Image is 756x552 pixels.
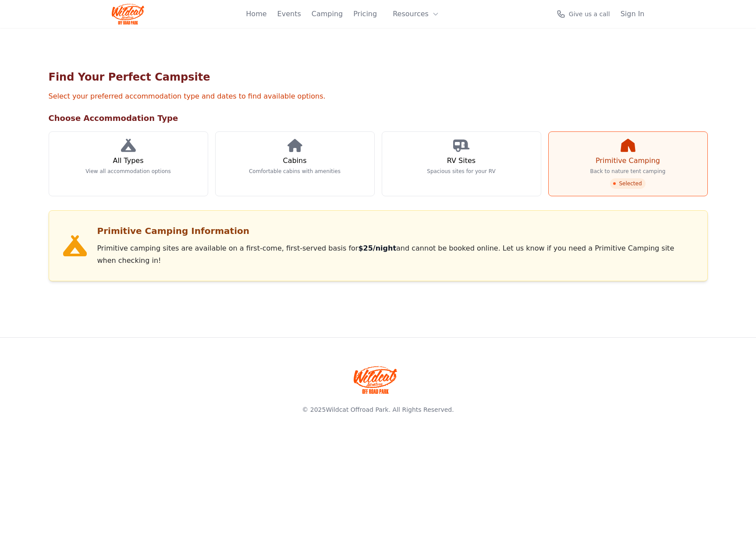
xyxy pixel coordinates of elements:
h3: Primitive Camping Information [97,225,693,237]
img: Wildcat Offroad park [354,366,398,394]
p: Back to nature tent camping [590,168,666,175]
p: Spacious sites for your RV [427,168,495,175]
p: View all accommodation options [85,168,171,175]
a: Home [246,9,266,19]
span: Give us a call [569,10,610,18]
a: Give us a call [557,10,610,18]
a: Primitive Camping Back to nature tent camping Selected [548,131,708,196]
h3: All Types [113,156,143,166]
div: Primitive camping sites are available on a first-come, first-served basis for and cannot be booke... [97,242,693,267]
span: © 2025 . All Rights Reserved. [302,406,454,413]
h3: Cabins [283,156,306,166]
h2: Choose Accommodation Type [49,112,708,124]
h1: Find Your Perfect Campsite [49,70,708,84]
a: Pricing [353,9,377,19]
a: Events [277,9,301,19]
a: Cabins Comfortable cabins with amenities [215,131,375,196]
a: RV Sites Spacious sites for your RV [382,131,541,196]
a: Sign In [621,9,645,19]
strong: $25/night [358,244,396,252]
p: Select your preferred accommodation type and dates to find available options. [49,91,708,102]
p: Comfortable cabins with amenities [249,168,341,175]
a: Wildcat Offroad Park [326,406,388,413]
h3: RV Sites [447,156,476,166]
img: Wildcat Logo [112,4,145,25]
button: Resources [387,5,444,23]
a: All Types View all accommodation options [49,131,208,196]
a: Camping [312,9,343,19]
span: Selected [610,178,645,189]
h3: Primitive Camping [596,156,660,166]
